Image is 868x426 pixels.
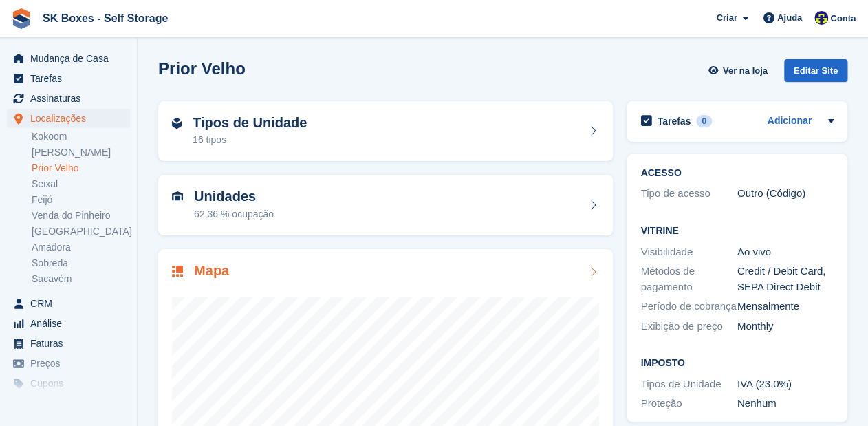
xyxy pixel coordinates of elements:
[158,59,246,78] h2: Prior Velho
[193,115,307,131] h2: Tipos de Unidade
[172,118,182,129] img: unit-type-icn-2b2737a686de81e16bb02015468b77c625bbabd49415b5ef34ead5e3b44a266d.svg
[7,109,130,128] a: menu
[30,69,113,88] span: Tarefas
[706,59,772,82] a: Ver na loja
[784,59,847,82] div: Editar Site
[32,193,130,206] a: Feijó
[30,334,113,353] span: Faturas
[737,376,834,392] div: IVA (23.0%)
[193,133,307,147] div: 16 tipos
[640,226,834,237] h2: Vitrine
[784,59,847,87] a: Editar Site
[32,273,130,286] a: Sacavém
[7,394,130,413] a: menu
[32,130,130,143] a: Kokoom
[640,319,737,334] div: Exibição de preço
[30,394,113,413] span: Proteção
[737,319,834,334] div: Monthly
[194,189,274,204] h2: Unidades
[30,49,113,68] span: Mudança de Casa
[32,146,130,159] a: [PERSON_NAME]
[814,11,828,25] img: Rita Ferreira
[7,314,130,333] a: menu
[32,162,130,175] a: Prior Velho
[30,374,113,393] span: Cupons
[737,186,834,202] div: Outro (Código)
[158,101,613,162] a: Tipos de Unidade 16 tipos
[30,89,113,108] span: Assinaturas
[172,266,183,277] img: map-icn-33ee37083ee616e46c38cad1a60f524a97daa1e2b2c8c0bc3eb3415660979fc1.svg
[7,89,130,108] a: menu
[830,12,856,25] span: Conta
[696,115,712,127] div: 0
[7,334,130,353] a: menu
[7,294,130,313] a: menu
[37,7,173,30] a: SK Boxes - Self Storage
[7,374,130,393] a: menu
[7,69,130,88] a: menu
[30,294,113,313] span: CRM
[7,49,130,68] a: menu
[30,109,113,128] span: Localizações
[32,257,130,270] a: Sobreda
[640,244,737,260] div: Visibilidade
[777,11,802,25] span: Ajuda
[737,396,834,412] div: Nenhum
[640,376,737,392] div: Tipos de Unidade
[194,207,274,222] div: 62,36 % ocupação
[32,209,130,222] a: Venda do Pinheiro
[640,299,737,315] div: Período de cobrança
[7,354,130,373] a: menu
[172,191,183,201] img: unit-icn-7be61d7bf1b0ce9d3e12c5938cc71ed9869f7b940bace4675aadf7bd6d80202e.svg
[737,299,834,315] div: Mensalmente
[640,186,737,202] div: Tipo de acesso
[640,396,737,412] div: Proteção
[11,8,32,29] img: stora-icon-8386f47178a22dfd0bd8f6a31ec36ba5ce8667c1dd55bd0f319d3a0aa187defe.svg
[32,241,130,254] a: Amadora
[32,178,130,191] a: Seixal
[32,225,130,238] a: [GEOGRAPHIC_DATA]
[767,114,812,129] a: Adicionar
[723,64,768,78] span: Ver na loja
[640,168,834,179] h2: ACESSO
[657,115,691,127] h2: Tarefas
[716,11,737,25] span: Criar
[158,175,613,235] a: Unidades 62,36 % ocupação
[640,358,834,369] h2: Imposto
[737,244,834,260] div: Ao vivo
[640,264,737,295] div: Métodos de pagamento
[30,314,113,333] span: Análise
[737,264,834,295] div: Credit / Debit Card, SEPA Direct Debit
[194,263,229,279] h2: Mapa
[30,354,113,373] span: Preços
